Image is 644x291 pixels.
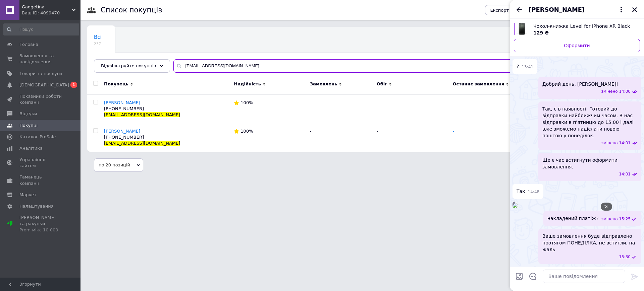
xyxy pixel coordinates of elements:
span: 13:41 12.09.2025 [522,64,533,70]
img: c7ed72e8-0a3c-44da-a8fd-16f1b77c2c7f_w500_h500 [513,203,518,208]
td: - [307,123,373,152]
a: - [452,100,454,105]
span: 15:30 12.09.2025 [619,254,631,260]
span: 15:25 12.09.2025 [619,216,631,222]
input: Пошук [3,23,79,35]
span: Покупці [19,123,38,129]
span: Всі [94,34,102,40]
span: 1 [70,82,77,88]
td: - [307,94,373,123]
span: ? [517,63,519,70]
span: Ваше замовлення буде відправлено протягом ПОНЕДІЛКА, не встигли, на жаль [542,233,637,253]
span: [PERSON_NAME] та рахунки [19,215,62,233]
button: [PERSON_NAME] [529,5,625,14]
span: Ще є час встигнути оформити замовлення. [542,157,637,170]
span: Відфільтруйте покупців [101,63,156,68]
a: [PERSON_NAME] [104,129,140,134]
span: Налаштування [19,203,54,209]
td: - [373,94,449,123]
span: Так, є в наявності. Готовий до відправки найближчим часом. В нас відправки в п'ятницю до 15:00 і ... [542,105,637,139]
span: 100% [240,100,253,105]
span: Маркет [19,192,37,198]
span: Останнє замовлення [452,81,504,87]
a: Оформити [514,39,640,52]
div: Prom мікс 10 000 [19,227,62,233]
span: 129 ₴ [533,30,549,35]
span: Чохол-книжка Level for iPhone XR Black [533,23,635,29]
span: Гаманець компанії [19,174,62,186]
span: [PERSON_NAME] [529,5,585,14]
a: Переглянути товар [514,23,640,36]
span: Покупець [104,81,128,87]
span: 237 [94,42,102,47]
a: - [452,129,454,134]
span: [DEMOGRAPHIC_DATA] [19,82,69,88]
span: Добрий день, [PERSON_NAME]! [542,81,618,87]
span: Замовлень [310,81,337,87]
span: 100% [240,129,253,134]
span: [PHONE_NUMBER] [104,106,144,111]
span: Управління сайтом [19,157,62,169]
div: Ваш ID: 4099470 [22,10,80,16]
span: 14:48 12.09.2025 [528,189,540,195]
button: Експорт [485,5,515,15]
span: [EMAIL_ADDRESS][DOMAIN_NAME] [104,141,180,146]
span: [PHONE_NUMBER] [104,135,144,140]
span: 14:01 12.09.2025 [619,140,631,146]
span: Надійність [234,81,261,87]
button: Закрити [631,6,639,14]
img: 6655657903_w640_h640_chehol-knizhka-level-for.jpg [516,23,528,35]
span: змінено [601,216,619,222]
span: накладений платіж? [547,215,599,222]
h1: Список покупців [101,6,162,14]
span: Показники роботи компанії [19,93,62,105]
span: 14:01 12.09.2025 [619,171,631,177]
span: по 20 позицій [94,158,143,172]
span: змінено [601,89,619,94]
span: Каталог ProSale [19,134,56,140]
button: Відкрити шаблони відповідей [529,272,537,281]
span: [EMAIL_ADDRESS][DOMAIN_NAME] [104,112,180,117]
span: Експорт [490,8,509,13]
span: Обіг [377,81,387,87]
span: Відгуки [19,111,37,117]
span: 14:00 12.09.2025 [619,89,631,94]
td: - [373,123,449,152]
span: Товари та послуги [19,71,62,77]
input: Пошук по ПІБ покупця, номеру телефону, Email [173,59,631,73]
span: Так [517,188,525,195]
button: Назад [515,6,523,14]
span: Аналітика [19,145,43,151]
span: Головна [19,42,38,48]
a: [PERSON_NAME] [104,100,140,105]
span: Замовлення та повідомлення [19,53,62,65]
span: Gadgetina [22,4,72,10]
span: змінено [601,140,619,146]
